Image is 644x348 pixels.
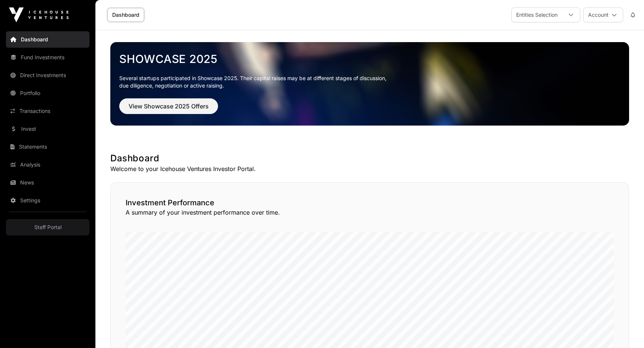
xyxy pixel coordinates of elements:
a: Invest [6,121,89,137]
h2: Investment Performance [126,197,614,208]
a: Statements [6,139,89,155]
p: Welcome to your Icehouse Ventures Investor Portal. [110,164,629,173]
p: Several startups participated in Showcase 2025. Their capital raises may be at different stages o... [119,75,620,89]
a: Portfolio [6,85,89,101]
a: Fund Investments [6,49,89,66]
a: Analysis [6,156,89,173]
a: Showcase 2025 [119,52,620,66]
a: Dashboard [6,31,89,48]
span: View Showcase 2025 Offers [129,102,209,111]
a: Dashboard [107,8,144,22]
a: Direct Investments [6,67,89,83]
img: Icehouse Ventures Logo [9,7,69,22]
a: View Showcase 2025 Offers [119,106,218,113]
button: View Showcase 2025 Offers [119,98,218,114]
button: Account [583,7,623,22]
h1: Dashboard [110,152,629,164]
iframe: Chat Widget [607,312,644,348]
a: Transactions [6,103,89,119]
a: News [6,174,89,191]
p: A summary of your investment performance over time. [126,208,614,217]
a: Settings [6,192,89,209]
img: Showcase 2025 [110,42,629,126]
a: Staff Portal [6,219,89,235]
div: Entities Selection [512,8,562,22]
